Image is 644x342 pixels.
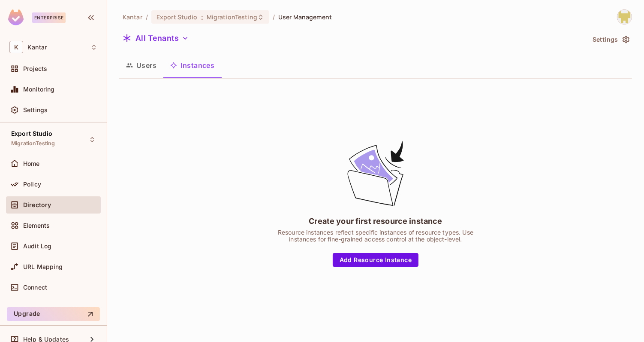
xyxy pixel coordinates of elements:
span: Elements [23,222,50,229]
span: Workspace: Kantar [27,44,47,51]
span: : [201,14,204,21]
span: Monitoring [23,86,55,93]
span: Audit Log [23,243,51,250]
img: SReyMgAAAABJRU5ErkJggg== [8,9,24,25]
button: Upgrade [7,307,100,321]
span: Home [23,160,40,167]
div: Resource instances reflect specific instances of resource types. Use instances for fine-grained a... [268,229,483,243]
span: User Management [278,13,332,21]
span: Directory [23,202,51,208]
li: / [146,13,148,21]
li: / [273,13,275,21]
span: the active workspace [123,13,142,21]
span: Projects [23,65,47,72]
span: K [9,41,23,53]
button: Add Resource Instance [333,253,418,267]
span: URL Mapping [23,263,63,270]
span: Export Studio [11,130,52,137]
span: Connect [23,284,47,291]
button: Instances [163,55,221,76]
span: Settings [23,107,48,113]
button: Settings [589,33,632,46]
div: Enterprise [32,12,66,23]
span: Export Studio [156,13,198,21]
span: MigrationTesting [11,140,55,147]
div: Create your first resource instance [309,216,442,226]
img: Girishankar.VP@kantar.com [617,10,632,24]
span: Policy [23,181,41,188]
button: All Tenants [119,31,192,45]
span: MigrationTesting [207,13,257,21]
button: Users [119,55,163,76]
